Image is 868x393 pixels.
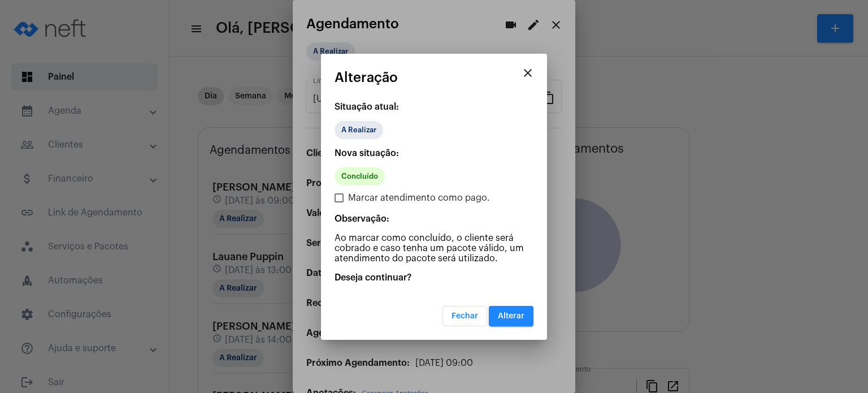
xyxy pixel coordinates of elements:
[335,273,533,283] p: Deseja continuar?
[335,167,385,185] mat-chip: Concluído
[335,70,398,85] span: Alteração
[335,214,533,224] p: Observação:
[489,306,533,326] button: Alterar
[442,306,487,326] button: Fechar
[335,121,383,139] mat-chip: A Realizar
[335,102,533,112] p: Situação atual:
[452,312,478,320] span: Fechar
[348,191,490,205] span: Marcar atendimento como pago.
[521,66,535,80] mat-icon: close
[498,312,524,320] span: Alterar
[335,233,533,264] p: Ao marcar como concluído, o cliente será cobrado e caso tenha um pacote válido, um atendimento do...
[335,148,533,158] p: Nova situação:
